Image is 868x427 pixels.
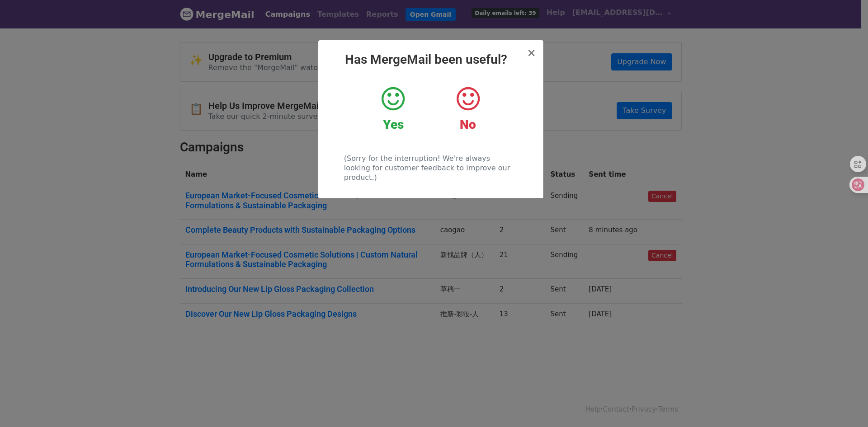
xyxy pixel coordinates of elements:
h2: Has MergeMail been useful? [325,52,536,67]
strong: Yes [383,117,404,132]
button: Close [527,47,536,58]
iframe: Chat Widget [823,384,868,427]
a: No [437,85,498,132]
strong: No [460,117,476,132]
a: Yes [363,85,424,132]
span: × [527,47,536,59]
p: (Sorry for the interruption! We're always looking for customer feedback to improve our product.) [344,154,517,182]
